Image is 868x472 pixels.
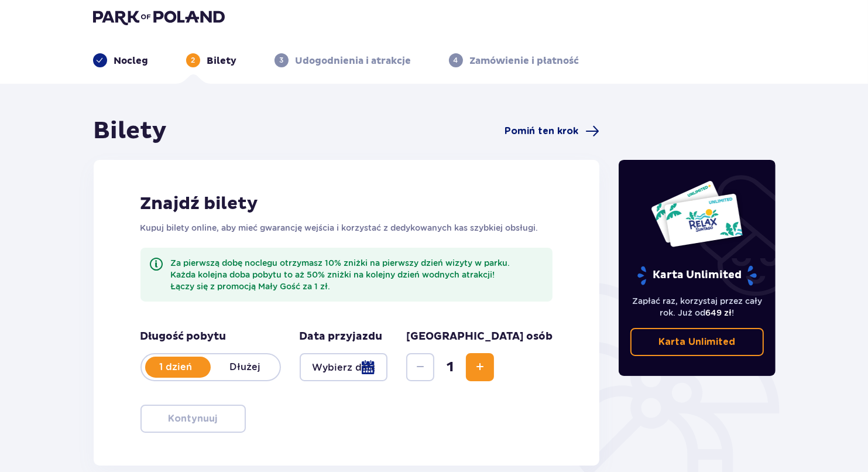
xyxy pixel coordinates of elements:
[94,117,167,146] h1: Bilety
[466,353,494,381] button: Zwiększ
[171,257,544,292] div: Za pierwszą dobę noclegu otrzymasz 10% zniżki na pierwszy dzień wizyty w parku. Każda kolejna dob...
[449,53,579,67] div: 4Zamówienie i płatność
[140,330,281,344] p: Długość pobytu
[142,361,211,374] p: 1 dzień
[140,193,553,215] h2: Znajdź bilety
[437,358,464,376] span: 1
[406,330,553,344] p: [GEOGRAPHIC_DATA] osób
[279,55,283,66] p: 3
[636,265,758,286] p: Karta Unlimited
[505,124,599,138] a: Pomiń ten krok
[93,9,225,25] img: Park of Poland logo
[658,336,735,348] p: Karta Unlimited
[275,53,411,67] div: 3Udogodnienia i atrakcje
[300,330,383,344] p: Data przyjazdu
[140,405,246,433] button: Kontynuuj
[191,55,195,66] p: 2
[93,53,149,67] div: Nocleg
[169,412,218,425] p: Kontynuuj
[630,328,764,356] a: Karta Unlimited
[630,295,764,319] p: Zapłać raz, korzystaj przez cały rok. Już od !
[207,54,237,67] p: Bilety
[140,222,553,234] p: Kupuj bilety online, aby mieć gwarancję wejścia i korzystać z dedykowanych kas szybkiej obsługi.
[470,54,579,67] p: Zamówienie i płatność
[705,308,732,317] span: 649 zł
[296,54,411,67] p: Udogodnienia i atrakcje
[186,53,237,67] div: 2Bilety
[114,54,149,67] p: Nocleg
[650,180,743,248] img: Dwie karty całoroczne do Suntago z napisem 'UNLIMITED RELAX', na białym tle z tropikalnymi liśćmi...
[211,361,280,374] p: Dłużej
[406,353,434,381] button: Zmniejsz
[454,55,458,66] p: 4
[171,281,544,292] p: Łączy się z promocją Mały Gość za 1 zł.
[505,125,578,138] span: Pomiń ten krok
